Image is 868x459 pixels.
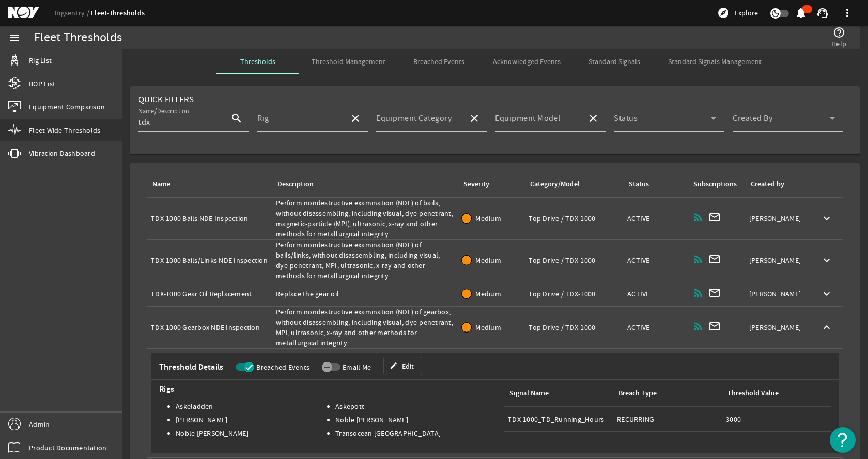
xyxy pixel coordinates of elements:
span: Medium [475,214,501,223]
div: RECURRING [617,414,718,424]
mat-icon: rss_feed [692,287,704,299]
div: TDX-1000_TD_Running_Hours [508,414,609,424]
li: Askepott [335,402,495,411]
span: Standard Signals [588,58,640,65]
li: [PERSON_NAME] [176,415,335,424]
mat-label: Equipment Model [495,113,561,123]
div: Perform nondestructive examination (NDE) of bails, without disassembling, including visual, dye-p... [276,198,454,239]
div: Severity [462,179,516,190]
li: Transocean [GEOGRAPHIC_DATA] [335,429,495,438]
span: Threshold Management [312,58,385,65]
div: TDX-1000 Bails/Links NDE Inspection [151,255,268,265]
span: Medium [475,323,501,332]
mat-label: Equipment Category [376,113,452,123]
li: Askeladden [176,402,335,411]
div: ACTIVE [627,213,684,224]
mat-icon: support_agent [816,7,829,19]
mat-icon: close [468,112,481,124]
button: Open Resource Center [830,427,856,453]
div: TDX-1000 Gearbox NDE Inspection [151,322,268,333]
mat-icon: rss_feed [692,211,704,224]
mat-icon: mail_outline [708,320,721,333]
label: Breached Events [254,362,309,372]
mat-icon: menu [8,31,21,44]
span: Admin [29,419,50,430]
div: Description [277,179,314,190]
div: Status [629,179,649,190]
span: Rig List [29,55,52,66]
div: Signal Name [509,388,549,399]
mat-icon: mail_outline [708,253,721,265]
mat-icon: keyboard_arrow_down [820,254,833,266]
div: Severity [463,179,489,190]
span: Medium [475,256,501,265]
mat-label: Name/Description [138,107,189,115]
span: Product Documentation [29,442,106,453]
div: Top Drive / TDX-1000 [529,213,619,224]
mat-icon: keyboard_arrow_up [820,321,833,334]
div: Fleet Thresholds [34,33,122,43]
mat-icon: help_outline [833,26,845,39]
div: TDX-1000 Gear Oil Replacement [151,289,268,299]
span: Quick Filters [138,94,194,105]
span: Acknowledged Events [493,58,561,65]
button: more_vert [835,1,860,25]
span: Explore [735,8,758,18]
mat-icon: explore [717,7,730,19]
mat-icon: edit [390,362,398,370]
li: Noble [PERSON_NAME] [176,429,335,438]
mat-icon: mail_outline [708,211,721,224]
span: Edit [402,361,414,371]
mat-icon: vibration [8,147,21,160]
mat-icon: mail_outline [708,287,721,299]
div: Threshold Value [727,388,779,399]
div: Breach Type [618,388,657,399]
div: Replace the gear oil [276,289,454,299]
mat-icon: rss_feed [692,320,704,333]
div: Name [152,179,171,190]
div: [PERSON_NAME] [749,213,806,224]
span: Rigs [155,384,495,394]
div: [PERSON_NAME] [749,289,806,299]
span: Breached Events [413,58,464,65]
div: Top Drive / TDX-1000 [529,255,619,265]
mat-icon: rss_feed [692,253,704,265]
span: Help [831,39,846,49]
mat-icon: keyboard_arrow_down [820,212,833,225]
div: [PERSON_NAME] [749,322,806,333]
button: Explore [713,5,762,21]
span: Standard Signals Management [668,58,762,65]
div: Subscriptions [693,179,737,190]
div: Perform nondestructive examination (NDE) of gearbox, without disassembling, including visual, dye... [276,307,454,348]
span: BOP List [29,78,55,89]
span: Thresholds [240,58,275,65]
mat-label: Rig [257,113,269,123]
span: Vibration Dashboard [29,148,95,159]
div: Created by [751,179,784,190]
a: Fleet-thresholds [91,8,145,18]
div: TDX-1000 Bails NDE Inspection [151,213,268,224]
div: Perform nondestructive examination (NDE) of bails/links, without disassembling, including visual,... [276,240,454,281]
div: [PERSON_NAME] [749,255,806,265]
div: 3000 [726,414,827,424]
mat-icon: close [587,112,599,124]
div: Top Drive / TDX-1000 [529,289,619,299]
label: Email Me [340,362,371,372]
mat-icon: notifications [795,7,807,19]
div: Name [151,179,263,190]
li: Noble [PERSON_NAME] [335,415,495,424]
a: Rigsentry [55,8,91,18]
mat-label: Status [614,113,638,123]
div: ACTIVE [627,289,684,299]
div: ACTIVE [627,322,684,333]
mat-icon: keyboard_arrow_down [820,288,833,300]
span: Equipment Comparison [29,102,105,112]
span: Fleet Wide Thresholds [29,125,100,135]
mat-icon: close [349,112,362,124]
div: ACTIVE [627,255,684,265]
span: Threshold Details [155,362,223,372]
mat-icon: search [224,112,249,124]
span: Medium [475,289,501,298]
div: Category/Model [530,179,580,190]
mat-label: Created By [733,113,772,123]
